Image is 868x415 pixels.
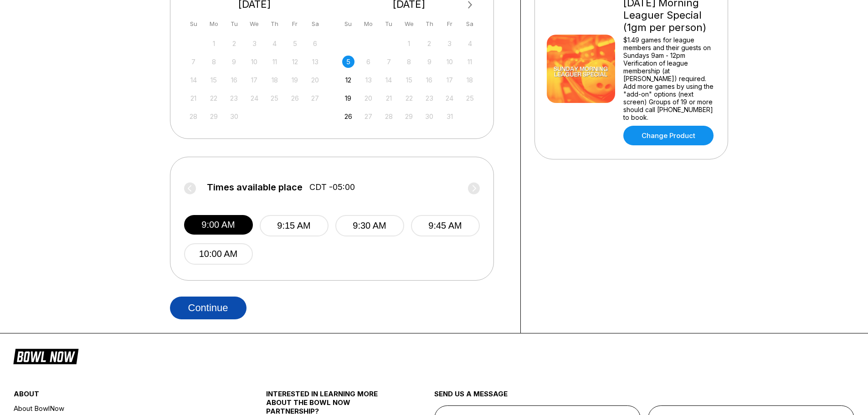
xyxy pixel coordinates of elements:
[289,37,301,50] div: Not available Friday, September 5th, 2025
[383,110,395,123] div: Not available Tuesday, October 28th, 2025
[443,37,456,50] div: Not available Friday, October 3rd, 2025
[335,215,404,236] button: 9:30 AM
[362,18,375,30] div: Mo
[443,92,456,104] div: Not available Friday, October 24th, 2025
[342,92,354,104] div: Choose Sunday, October 19th, 2025
[187,74,200,86] div: Not available Sunday, September 14th, 2025
[187,56,200,68] div: Not available Sunday, September 7th, 2025
[208,110,220,123] div: Not available Monday, September 29th, 2025
[383,56,395,68] div: Not available Tuesday, October 7th, 2025
[228,56,240,68] div: Not available Tuesday, September 9th, 2025
[289,56,301,68] div: Not available Friday, September 12th, 2025
[362,92,375,104] div: Not available Monday, October 20th, 2025
[170,297,247,319] button: Continue
[268,74,281,86] div: Not available Thursday, September 18th, 2025
[623,126,714,145] a: Change Product
[443,74,456,86] div: Not available Friday, October 17th, 2025
[187,92,200,104] div: Not available Sunday, September 21st, 2025
[268,18,281,30] div: Th
[403,92,415,104] div: Not available Wednesday, October 22nd, 2025
[248,18,261,30] div: We
[186,36,323,123] div: month 2025-09
[403,37,415,50] div: Not available Wednesday, October 1st, 2025
[464,92,476,104] div: Not available Saturday, October 25th, 2025
[464,18,476,30] div: Sa
[187,110,200,123] div: Not available Sunday, September 28th, 2025
[14,403,224,414] a: About BowlNow
[309,92,321,104] div: Not available Saturday, September 27th, 2025
[547,35,615,103] img: Sunday Morning Leaguer Special (1gm per person)
[208,56,220,68] div: Not available Monday, September 8th, 2025
[228,74,240,86] div: Not available Tuesday, September 16th, 2025
[289,74,301,86] div: Not available Friday, September 19th, 2025
[14,389,224,403] div: about
[434,389,855,405] div: send us a message
[362,74,375,86] div: Not available Monday, October 13th, 2025
[383,74,395,86] div: Not available Tuesday, October 14th, 2025
[309,56,321,68] div: Not available Saturday, September 13th, 2025
[228,92,240,104] div: Not available Tuesday, September 23rd, 2025
[623,36,716,121] div: $1.49 games for league members and their guests on Sundays 9am - 12pm Verification of league memb...
[342,110,354,123] div: Choose Sunday, October 26th, 2025
[423,37,436,50] div: Not available Thursday, October 2nd, 2025
[341,36,478,123] div: month 2025-10
[309,37,321,50] div: Not available Saturday, September 6th, 2025
[228,110,240,123] div: Not available Tuesday, September 30th, 2025
[248,92,261,104] div: Not available Wednesday, September 24th, 2025
[187,18,200,30] div: Su
[342,18,354,30] div: Su
[464,56,476,68] div: Not available Saturday, October 11th, 2025
[403,110,415,123] div: Not available Wednesday, October 29th, 2025
[362,110,375,123] div: Not available Monday, October 27th, 2025
[268,92,281,104] div: Not available Thursday, September 25th, 2025
[423,74,436,86] div: Not available Thursday, October 16th, 2025
[443,18,456,30] div: Fr
[208,18,220,30] div: Mo
[289,92,301,104] div: Not available Friday, September 26th, 2025
[342,56,354,68] div: Choose Sunday, October 5th, 2025
[443,56,456,68] div: Not available Friday, October 10th, 2025
[443,110,456,123] div: Not available Friday, October 31st, 2025
[207,182,303,192] span: Times available place
[362,56,375,68] div: Not available Monday, October 6th, 2025
[268,56,281,68] div: Not available Thursday, September 11th, 2025
[184,243,253,265] button: 10:00 AM
[184,215,253,235] button: 9:00 AM
[423,110,436,123] div: Not available Thursday, October 30th, 2025
[383,18,395,30] div: Tu
[464,74,476,86] div: Not available Saturday, October 18th, 2025
[248,37,261,50] div: Not available Wednesday, September 3rd, 2025
[423,18,436,30] div: Th
[403,56,415,68] div: Not available Wednesday, October 8th, 2025
[208,92,220,104] div: Not available Monday, September 22nd, 2025
[228,37,240,50] div: Not available Tuesday, September 2nd, 2025
[208,37,220,50] div: Not available Monday, September 1st, 2025
[342,74,354,86] div: Choose Sunday, October 12th, 2025
[309,18,321,30] div: Sa
[411,215,480,236] button: 9:45 AM
[403,74,415,86] div: Not available Wednesday, October 15th, 2025
[248,74,261,86] div: Not available Wednesday, September 17th, 2025
[248,56,261,68] div: Not available Wednesday, September 10th, 2025
[423,56,436,68] div: Not available Thursday, October 9th, 2025
[289,18,301,30] div: Fr
[228,18,240,30] div: Tu
[464,37,476,50] div: Not available Saturday, October 4th, 2025
[383,92,395,104] div: Not available Tuesday, October 21st, 2025
[309,182,355,192] span: CDT -05:00
[268,37,281,50] div: Not available Thursday, September 4th, 2025
[403,18,415,30] div: We
[309,74,321,86] div: Not available Saturday, September 20th, 2025
[423,92,436,104] div: Not available Thursday, October 23rd, 2025
[208,74,220,86] div: Not available Monday, September 15th, 2025
[260,215,329,236] button: 9:15 AM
